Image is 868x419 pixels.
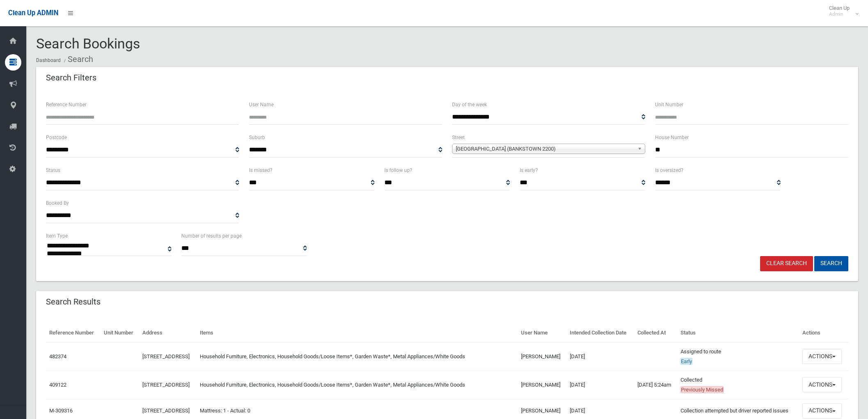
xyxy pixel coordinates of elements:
[677,324,799,342] th: Status
[142,353,190,359] a: [STREET_ADDRESS]
[46,324,101,342] th: Reference Number
[46,199,69,208] label: Booked By
[249,133,265,142] label: Suburb
[62,52,93,67] li: Search
[49,408,73,414] a: M-309316
[802,349,842,364] button: Actions
[520,166,538,175] label: Is early?
[655,100,683,109] label: Unit Number
[49,353,66,359] a: 482374
[802,377,842,392] button: Actions
[518,342,567,371] td: [PERSON_NAME]
[799,324,848,342] th: Actions
[681,358,692,365] span: Early
[634,324,677,342] th: Collected At
[181,231,242,240] label: Number of results per page
[655,166,683,175] label: Is oversized?
[456,144,634,154] span: [GEOGRAPHIC_DATA] (BANKSTOWN 2200)
[249,166,272,175] label: Is missed?
[655,133,689,142] label: House Number
[36,294,110,310] header: Search Results
[518,324,567,342] th: User Name
[46,133,67,142] label: Postcode
[36,70,106,86] header: Search Filters
[49,382,66,388] a: 409122
[196,342,518,371] td: Household Furniture, Electronics, Household Goods/Loose Items*, Garden Waste*, Metal Appliances/W...
[677,342,799,371] td: Assigned to route
[634,371,677,399] td: [DATE] 5:24am
[139,324,196,342] th: Address
[8,9,58,17] span: Clean Up ADMIN
[814,256,848,271] button: Search
[452,100,487,109] label: Day of the week
[196,371,518,399] td: Household Furniture, Electronics, Household Goods/Loose Items*, Garden Waste*, Metal Appliances/W...
[46,231,68,240] label: Item Type
[681,386,724,393] span: Previously Missed
[384,166,412,175] label: Is follow up?
[677,371,799,399] td: Collected
[566,342,634,371] td: [DATE]
[566,324,634,342] th: Intended Collection Date
[101,324,139,342] th: Unit Number
[46,166,60,175] label: Status
[196,324,518,342] th: Items
[36,57,61,63] a: Dashboard
[802,403,842,419] button: Actions
[46,100,87,109] label: Reference Number
[760,256,813,271] a: Clear Search
[518,371,567,399] td: [PERSON_NAME]
[249,100,274,109] label: User Name
[829,11,850,17] small: Admin
[142,408,190,414] a: [STREET_ADDRESS]
[566,371,634,399] td: [DATE]
[142,382,190,388] a: [STREET_ADDRESS]
[825,5,858,17] span: Clean Up
[452,133,465,142] label: Street
[36,35,140,52] span: Search Bookings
